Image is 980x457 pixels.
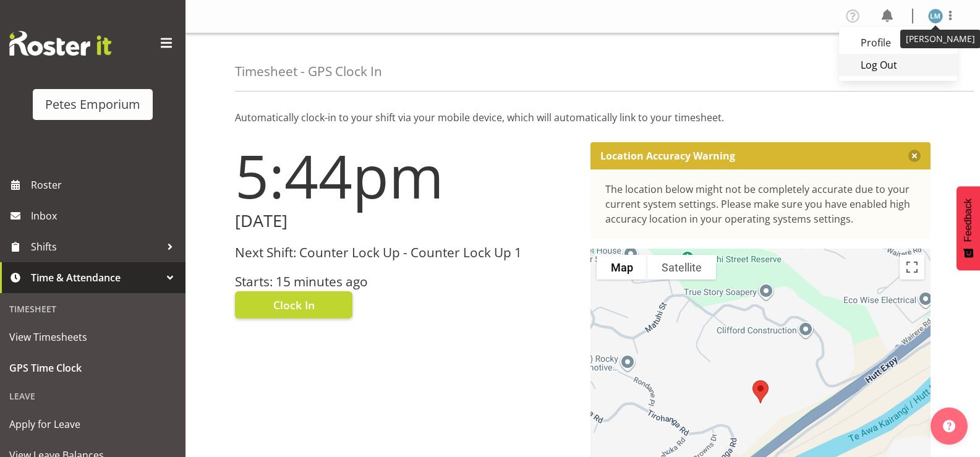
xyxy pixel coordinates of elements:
[3,352,182,383] a: GPS Time Clock
[839,54,958,76] a: Log Out
[235,246,576,260] h3: Next Shift: Counter Lock Up - Counter Lock Up 1
[600,150,735,162] p: Location Accuracy Warning
[235,291,352,318] button: Clock In
[9,31,111,56] img: Rosterit website logo
[45,95,140,114] div: Petes Emporium
[9,359,176,377] span: GPS Time Clock
[605,182,916,226] div: The location below might not be completely accurate due to your current system settings. Please m...
[3,383,182,409] div: Leave
[235,64,382,79] h4: Timesheet - GPS Clock In
[957,186,980,270] button: Feedback - Show survey
[597,255,647,280] button: Show street map
[235,142,576,209] h1: 5:44pm
[839,32,958,54] a: Profile
[235,110,931,125] p: Automatically clock-in to your shift via your mobile device, which will automatically link to you...
[9,415,176,434] span: Apply for Leave
[31,207,179,225] span: Inbox
[943,420,955,432] img: help-xxl-2.png
[928,9,943,23] img: lianne-morete5410.jpg
[235,211,576,231] h2: [DATE]
[235,275,576,289] h3: Starts: 15 minutes ago
[900,255,924,280] button: Toggle fullscreen view
[31,268,161,287] span: Time & Attendance
[3,322,182,352] a: View Timesheets
[3,296,182,322] div: Timesheet
[3,409,182,440] a: Apply for Leave
[908,150,921,162] button: Close message
[31,237,161,256] span: Shifts
[9,328,176,346] span: View Timesheets
[31,176,179,194] span: Roster
[273,297,315,313] span: Clock In
[963,199,974,242] span: Feedback
[647,255,716,280] button: Show satellite imagery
